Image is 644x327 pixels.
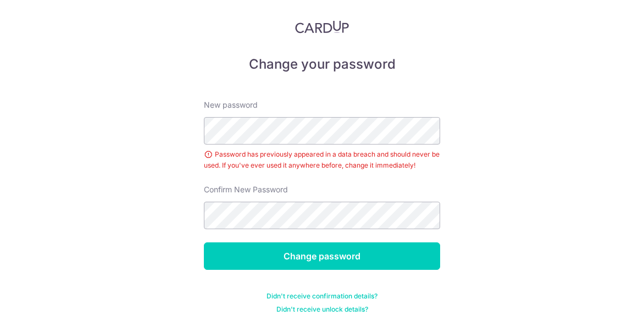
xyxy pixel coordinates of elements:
label: New password [204,99,258,110]
a: Didn't receive unlock details? [276,305,368,314]
input: Change password [204,242,440,270]
label: Confirm New Password [204,184,288,195]
a: Didn't receive confirmation details? [267,292,377,301]
img: CardUp Logo [295,20,349,34]
h5: Change your password [204,56,440,73]
div: Password has previously appeared in a data breach and should never be used. If you've ever used i... [204,149,440,171]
